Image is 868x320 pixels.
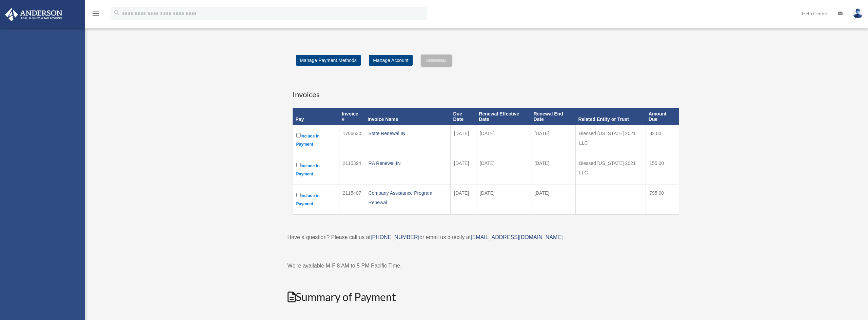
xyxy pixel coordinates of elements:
th: Renewal Effective Date [476,108,531,125]
input: Include in Payment [296,133,301,137]
div: Company Assistance Program Renewal [369,188,447,207]
div: State Renewal IN [369,129,447,138]
a: Manage Account [369,55,412,66]
input: Include in Payment [296,193,301,197]
th: Due Date [451,108,476,125]
th: Amount Due [646,108,679,125]
img: Anderson Advisors Platinum Portal [3,8,64,21]
td: [DATE] [531,185,576,215]
td: 32.00 [646,125,679,155]
p: We're available M-F 8 AM to 5 PM Pacific Time. [288,261,684,271]
th: Invoice Name [365,108,451,125]
td: 1706630 [339,125,365,155]
h3: Invoices [293,83,679,100]
h2: Summary of Payment [288,290,684,305]
td: 2115394 [339,155,365,185]
td: [DATE] [476,185,531,215]
td: [DATE] [451,185,476,215]
td: 155.00 [646,155,679,185]
input: Include in Payment [296,163,301,167]
td: 2115407 [339,185,365,215]
th: Renewal End Date [531,108,576,125]
th: Related Entity or Trust [575,108,646,125]
td: [DATE] [451,155,476,185]
div: RA Renewal IN [369,158,447,168]
i: menu [92,9,100,18]
td: Blessed [US_STATE] 2021 LLC [575,155,646,185]
label: Include in Payment [296,191,336,208]
td: [DATE] [476,155,531,185]
td: [DATE] [531,125,576,155]
a: [EMAIL_ADDRESS][DOMAIN_NAME] [471,234,563,240]
p: Have a question? Please call us at or email us directly at [288,233,684,242]
label: Include in Payment [296,132,336,148]
label: Include in Payment [296,162,336,178]
i: search [113,9,121,17]
th: Invoice # [339,108,365,125]
td: [DATE] [531,155,576,185]
td: 795.00 [646,185,679,215]
th: Pay [293,108,339,125]
a: Manage Payment Methods [296,55,361,66]
td: [DATE] [476,125,531,155]
a: menu [92,12,100,18]
img: User Pic [853,8,863,18]
td: Blessed [US_STATE] 2021 LLC [575,125,646,155]
a: [PHONE_NUMBER] [371,234,419,240]
td: [DATE] [451,125,476,155]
